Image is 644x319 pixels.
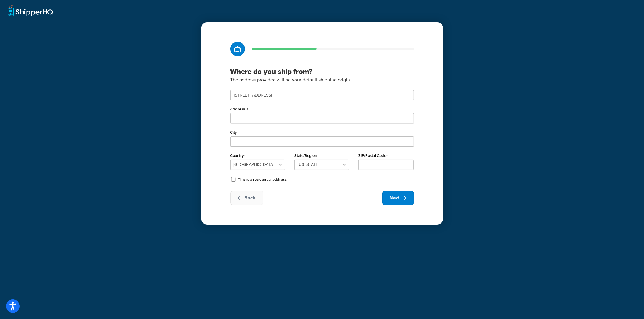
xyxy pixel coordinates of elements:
input: Start typing your address... [230,90,414,100]
label: ZIP/Postal Code [358,153,388,158]
label: This is a residential address [238,177,287,182]
span: Next [390,195,400,201]
button: Back [230,191,263,205]
button: Next [382,191,414,205]
p: The address provided will be your default shipping origin [230,76,414,84]
label: Country [230,153,246,158]
h3: Where do you ship from? [230,67,414,76]
span: Back [245,195,256,201]
label: Address 2 [230,107,248,111]
label: State/Region [294,153,317,158]
label: City [230,130,239,135]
